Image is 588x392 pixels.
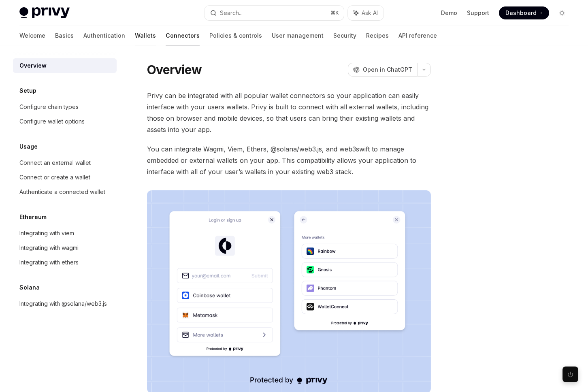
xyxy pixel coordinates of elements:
[205,6,343,20] button: Search...⌘K
[13,100,117,114] a: Configure chain types
[556,6,569,19] button: Toggle dark mode
[55,26,74,45] a: Basics
[19,61,47,70] div: Overview
[330,10,339,16] span: ⌘ K
[398,26,437,45] a: API reference
[348,63,417,77] button: Open in ChatGPT
[19,26,45,45] a: Welcome
[505,9,537,17] span: Dashboard
[19,117,85,126] div: Configure wallet options
[272,26,324,45] a: User management
[19,228,74,238] div: Integrating with viem
[19,86,36,96] h5: Setup
[13,296,117,311] a: Integrating with @solana/web3.js
[135,26,156,45] a: Wallets
[499,6,549,19] a: Dashboard
[147,90,431,135] span: Privy can be integrated with all popular wallet connectors so your application can easily interfa...
[147,62,202,77] h1: Overview
[13,185,117,199] a: Authenticate a connected wallet
[13,114,117,129] a: Configure wallet options
[13,58,117,73] a: Overview
[19,187,105,197] div: Authenticate a connected wallet
[13,255,117,270] a: Integrating with ethers
[362,9,378,17] span: Ask AI
[13,241,117,255] a: Integrating with wagmi
[166,26,200,45] a: Connectors
[19,173,90,182] div: Connect or create a wallet
[19,158,91,168] div: Connect an external wallet
[83,26,125,45] a: Authentication
[363,66,412,74] span: Open in ChatGPT
[19,142,38,151] h5: Usage
[19,243,79,253] div: Integrating with wagmi
[13,170,117,185] a: Connect or create a wallet
[13,156,117,170] a: Connect an external wallet
[209,26,262,45] a: Policies & controls
[348,6,383,20] button: Ask AI
[19,212,47,222] h5: Ethereum
[13,226,117,241] a: Integrating with viem
[366,26,389,45] a: Recipes
[333,26,356,45] a: Security
[19,7,70,19] img: light logo
[19,299,107,309] div: Integrating with @solana/web3.js
[220,8,243,18] div: Search...
[147,143,431,177] span: You can integrate Wagmi, Viem, Ethers, @solana/web3.js, and web3swift to manage embedded or exter...
[19,283,40,292] h5: Solana
[19,102,79,112] div: Configure chain types
[19,258,79,267] div: Integrating with ethers
[441,9,457,17] a: Demo
[467,9,489,17] a: Support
